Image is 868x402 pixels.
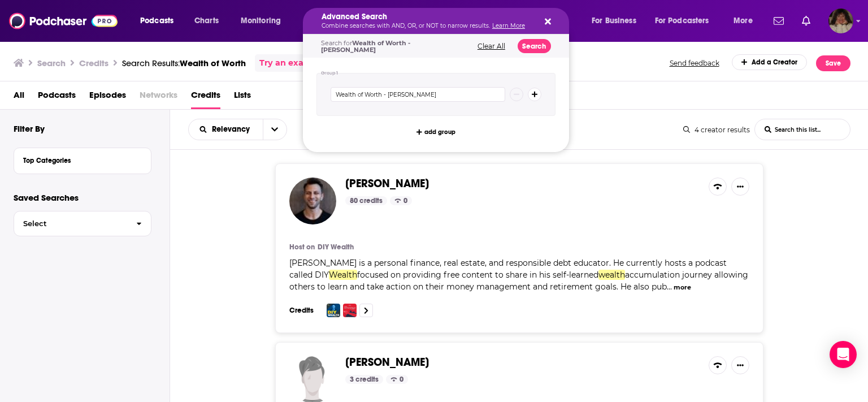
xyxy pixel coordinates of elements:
[345,178,429,190] a: [PERSON_NAME]
[413,125,459,139] button: add group
[289,243,315,252] h4: Host on
[38,86,76,109] a: Podcasts
[79,58,108,68] h3: Credits
[322,23,532,29] p: Combine searches with AND, OR, or NOT to narrow results.
[655,13,709,29] span: For Podcasters
[132,12,188,30] button: open menu
[140,86,177,109] span: Networks
[321,39,410,54] span: Wealth of Worth - [PERSON_NAME]
[674,283,691,292] button: more
[23,157,134,165] div: Top Categories
[345,176,429,191] span: [PERSON_NAME]
[492,22,525,29] a: Learn More
[289,178,336,224] img: Zachary Juergensen
[241,13,281,29] span: Monitoring
[331,87,505,102] input: Type a keyword or phrase...
[14,192,151,203] p: Saved Searches
[140,13,173,29] span: Podcasts
[732,54,808,70] a: Add a Creator
[14,220,127,227] span: Select
[189,126,263,133] button: open menu
[14,123,45,134] h2: Filter By
[14,86,24,109] a: All
[683,126,750,134] div: 4 creator results
[648,12,726,30] button: open menu
[666,54,723,72] button: Send feedback
[89,86,126,109] a: Episodes
[769,11,788,31] a: Show notifications dropdown
[233,12,296,30] button: open menu
[327,304,340,317] img: DIY Wealth
[592,13,636,29] span: For Business
[731,178,749,196] button: Show More Button
[386,375,408,384] div: 0
[289,306,318,315] h3: Credits
[122,58,246,68] div: Search Results:
[9,10,118,32] img: Podchaser - Follow, Share and Rate Podcasts
[314,8,580,34] div: Search podcasts, credits, & more...
[343,304,357,317] img: Ikuzo Unscripted
[14,211,151,236] button: Select
[345,375,383,384] div: 3 credits
[518,39,551,53] button: Search
[23,153,142,167] button: Top Categories
[357,270,598,280] span: focused on providing free content to share in his self-learned
[289,258,727,280] span: [PERSON_NAME] is a personal finance, real estate, and responsible debt educator. He currently hos...
[345,355,429,369] span: [PERSON_NAME]
[187,12,225,30] a: Charts
[828,8,853,33] span: Logged in as angelport
[345,356,429,369] a: [PERSON_NAME]
[816,55,850,71] button: Save
[390,196,412,205] div: 0
[212,126,254,133] span: Relevancy
[474,42,509,50] button: Clear All
[188,119,287,140] h2: Choose List sort
[667,282,672,292] span: ...
[329,270,357,280] span: Wealth
[122,58,246,68] a: Search Results:Wealth of Worth
[180,58,246,68] span: Wealth of Worth
[584,12,650,30] button: open menu
[345,196,387,205] div: 80 credits
[259,57,342,70] a: Try an exact match
[234,86,251,109] a: Lists
[194,13,219,29] span: Charts
[797,11,815,31] a: Show notifications dropdown
[37,58,66,68] h3: Search
[424,129,455,135] span: add group
[828,8,853,33] button: Show profile menu
[598,270,625,280] span: wealth
[828,8,853,33] img: User Profile
[263,119,287,140] button: open menu
[321,39,410,54] span: Search for
[726,12,767,30] button: open menu
[191,86,220,109] a: Credits
[318,243,354,252] a: DIY Wealth
[321,71,338,76] h4: Group 1
[830,341,857,368] div: Open Intercom Messenger
[322,13,532,21] h5: Advanced Search
[731,356,749,374] button: Show More Button
[734,13,753,29] span: More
